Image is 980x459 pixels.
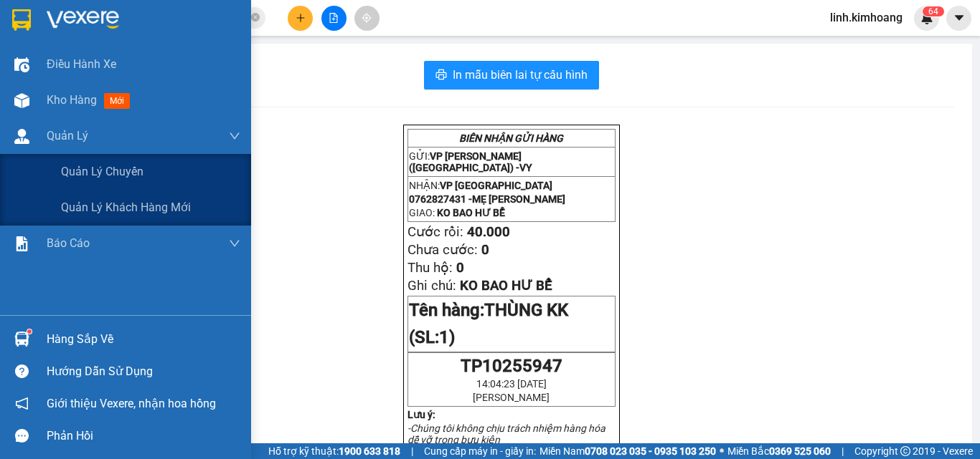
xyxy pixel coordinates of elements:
[435,69,447,82] span: printer
[842,443,844,459] span: |
[339,445,400,457] strong: 1900 633 818
[437,207,505,218] span: KO BAO HƯ BỂ
[920,11,933,24] img: icon-new-feature
[409,150,532,173] span: VP [PERSON_NAME] ([GEOGRAPHIC_DATA]) -
[229,238,240,249] span: down
[946,6,971,31] button: caret-down
[268,443,400,459] span: Hỗ trợ kỹ thuật:
[727,443,831,459] span: Miền Bắc
[14,236,29,251] img: solution-icon
[409,207,505,218] span: GIAO:
[47,234,90,252] span: Báo cáo
[453,66,588,84] span: In mẫu biên lai tự cấu hình
[481,242,489,258] span: 0
[296,13,306,23] span: plus
[15,397,29,410] span: notification
[407,409,435,420] strong: Lưu ý:
[14,129,29,144] img: warehouse-icon
[585,445,716,457] strong: 0708 023 035 - 0935 103 250
[409,300,568,347] span: Tên hàng:
[472,193,565,205] span: MẸ [PERSON_NAME]
[900,446,910,456] span: copyright
[407,422,606,445] em: -Chúng tôi không chịu trách nhiệm hàng hóa dễ vỡ trong bưu kiện
[407,278,456,294] span: Ghi chú:
[409,150,614,173] p: GỬI:
[47,93,97,107] span: Kho hàng
[251,13,260,21] span: close-circle
[459,132,563,144] strong: BIÊN NHẬN GỬI HÀNG
[953,11,966,24] span: caret-down
[407,260,453,276] span: Thu hộ:
[14,332,29,347] img: warehouse-icon
[15,429,29,443] span: message
[407,224,463,240] span: Cước rồi:
[923,6,944,16] sup: 64
[61,163,143,180] span: Quản lý chuyến
[933,6,938,16] span: 4
[409,193,565,205] span: 0762827431 -
[27,329,32,334] sup: 1
[47,55,116,73] span: Điều hành xe
[47,361,240,382] div: Hướng dẫn sử dụng
[467,224,510,240] span: 40.000
[229,130,240,142] span: down
[519,162,532,173] span: VY
[14,57,29,72] img: warehouse-icon
[439,327,455,347] span: 1)
[47,395,216,412] span: Giới thiệu Vexere, nhận hoa hồng
[461,356,562,376] span: TP10255947
[14,93,29,108] img: warehouse-icon
[424,443,536,459] span: Cung cấp máy in - giấy in:
[928,6,933,16] span: 6
[47,127,88,145] span: Quản Lý
[819,9,914,26] span: linh.kimhoang
[720,448,724,454] span: ⚪️
[321,6,347,31] button: file-add
[288,6,313,31] button: plus
[15,364,29,378] span: question-circle
[12,9,31,31] img: logo-vxr
[476,378,547,390] span: 14:04:23 [DATE]
[47,425,240,447] div: Phản hồi
[61,198,191,216] span: Quản lý khách hàng mới
[409,300,568,347] span: THÙNG KK (SL:
[329,13,339,23] span: file-add
[540,443,716,459] span: Miền Nam
[47,329,240,350] div: Hàng sắp về
[411,443,413,459] span: |
[456,260,464,276] span: 0
[409,180,614,191] p: NHẬN:
[460,278,552,294] span: KO BAO HƯ BỂ
[251,11,260,25] span: close-circle
[424,61,599,90] button: printerIn mẫu biên lai tự cấu hình
[362,13,372,23] span: aim
[440,180,552,191] span: VP [GEOGRAPHIC_DATA]
[104,93,130,109] span: mới
[473,392,550,403] span: [PERSON_NAME]
[407,242,478,258] span: Chưa cước:
[354,6,380,31] button: aim
[769,445,831,457] strong: 0369 525 060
